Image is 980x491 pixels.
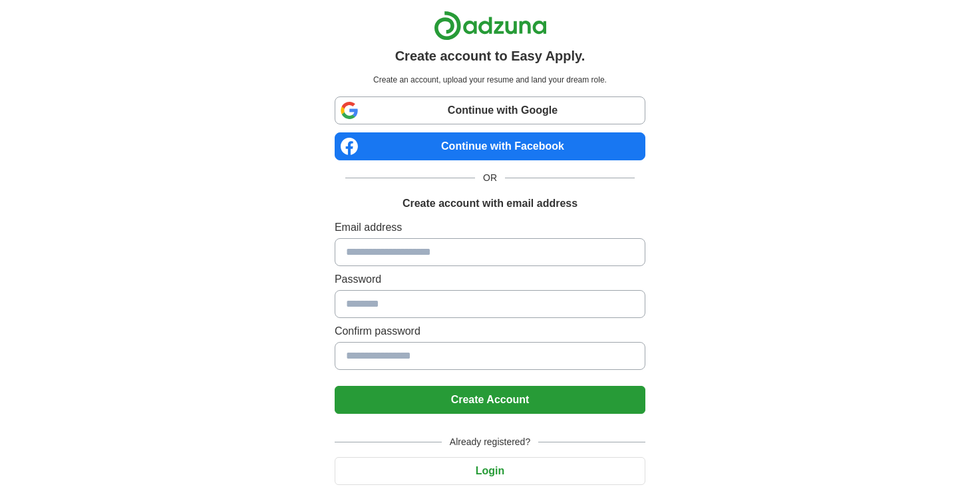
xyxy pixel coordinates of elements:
span: OR [475,171,505,185]
a: Continue with Google [335,96,645,124]
h1: Create account with email address [403,196,577,212]
label: Confirm password [335,323,645,339]
a: Login [335,465,645,476]
label: Email address [335,220,645,236]
a: Continue with Facebook [335,132,645,160]
label: Password [335,271,645,287]
span: Already registered? [442,435,538,449]
img: Adzuna logo [434,11,547,41]
button: Create Account [335,386,645,414]
button: Login [335,457,645,485]
p: Create an account, upload your resume and land your dream role. [337,74,643,86]
h1: Create account to Easy Apply. [395,46,585,66]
